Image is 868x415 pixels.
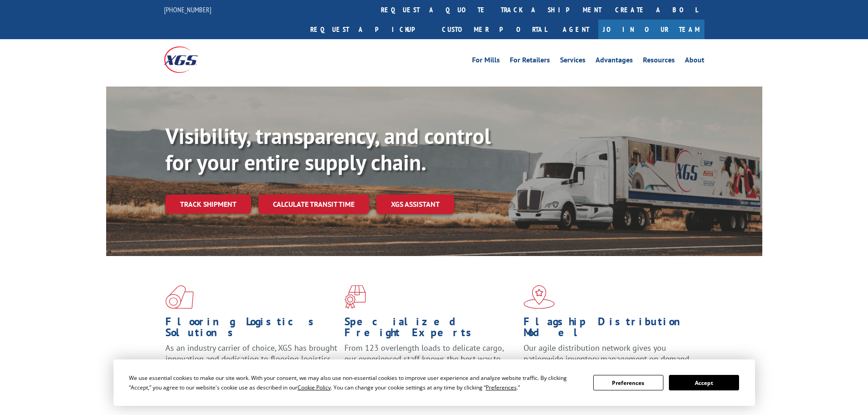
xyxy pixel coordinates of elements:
button: Preferences [593,375,663,390]
a: Calculate transit time [258,195,369,214]
span: Our agile distribution network gives you nationwide inventory management on demand. [524,343,691,364]
a: Agent [554,20,598,39]
b: Visibility, transparency, and control for your entire supply chain. [165,122,491,176]
a: Request a pickup [303,20,435,39]
a: Track shipment [165,195,251,214]
a: Customer Portal [435,20,554,39]
a: For Retailers [510,56,550,67]
a: Join Our Team [598,20,704,39]
button: Accept [669,375,739,390]
a: XGS ASSISTANT [376,195,454,214]
h1: Flagship Distribution Model [524,316,696,343]
h1: Flooring Logistics Solutions [165,316,338,343]
img: xgs-icon-focused-on-flooring-red [344,285,366,309]
span: Preferences [486,384,517,391]
div: Cookie Consent Prompt [113,359,755,406]
img: xgs-icon-flagship-distribution-model-red [524,285,555,309]
a: Services [560,56,586,67]
span: Cookie Policy [298,384,331,391]
a: Advantages [596,56,633,67]
h1: Specialized Freight Experts [344,316,517,343]
img: xgs-icon-total-supply-chain-intelligence-red [165,285,194,309]
span: As an industry carrier of choice, XGS has brought innovation and dedication to flooring logistics... [165,343,337,375]
p: From 123 overlength loads to delicate cargo, our experienced staff knows the best way to move you... [344,343,517,383]
div: We use essential cookies to make our site work. With your consent, we may also use non-essential ... [129,373,582,392]
a: Resources [643,56,675,67]
a: About [685,56,704,67]
a: [PHONE_NUMBER] [164,5,211,14]
a: For Mills [472,56,500,67]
